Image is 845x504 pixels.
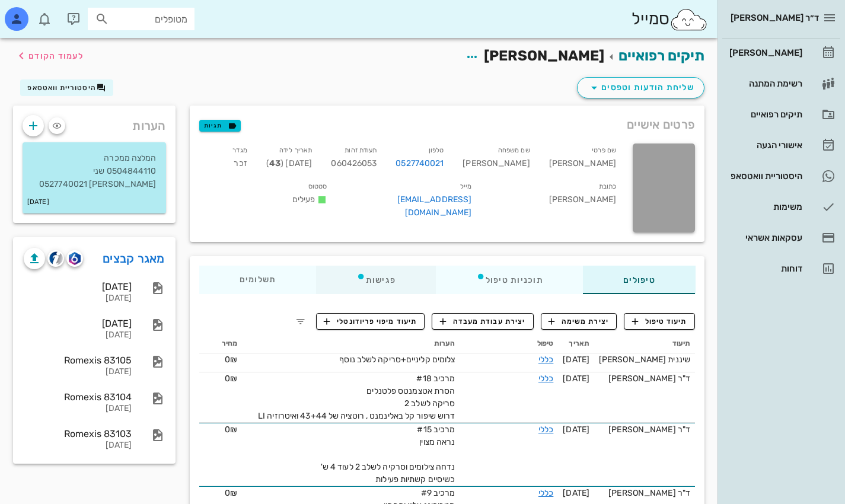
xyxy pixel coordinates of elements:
[563,374,589,384] span: [DATE]
[14,45,84,66] button: לעמוד הקודם
[331,158,377,168] span: 060426053
[722,39,840,67] a: [PERSON_NAME]
[225,374,237,384] span: 0₪
[35,9,42,17] span: תג
[199,120,241,132] button: תגיות
[440,316,525,327] span: יצירת עבודת מעבדה
[339,355,455,365] span: צלומים קליניים+סריקה לשלב נוסף
[599,353,690,366] div: שיננית [PERSON_NAME]
[47,250,64,267] button: cliniview logo
[549,194,616,205] span: [PERSON_NAME]
[563,488,589,498] span: [DATE]
[727,171,802,181] div: היסטוריית וואטסאפ
[592,146,616,154] small: שם פרטי
[28,51,84,61] span: לעמוד הקודם
[558,334,594,353] th: תאריך
[24,294,132,304] div: [DATE]
[632,316,687,327] span: תיעוד טיפול
[727,48,802,58] div: [PERSON_NAME]
[24,428,132,439] div: Romexis 83103
[587,81,694,95] span: שליחת הודעות וטפסים
[583,266,695,294] div: טיפולים
[432,313,533,330] button: יצירת עבודת מעבדה
[225,425,237,435] span: 0₪
[722,69,840,98] a: רשימת המתנה
[269,158,280,168] strong: 43
[199,334,243,353] th: מחיר
[727,79,802,88] div: רשימת המתנה
[20,79,113,96] button: היסטוריית וואטסאפ
[225,355,237,365] span: 0₪
[24,367,132,377] div: [DATE]
[292,194,315,205] span: פעילים
[316,313,425,330] button: תיעוד מיפוי פריודונטלי
[669,8,708,31] img: SmileCloud logo
[727,264,802,273] div: דוחות
[453,141,539,177] div: [PERSON_NAME]
[24,404,132,414] div: [DATE]
[308,183,327,190] small: סטטוס
[225,488,237,498] span: 0₪
[24,441,132,451] div: [DATE]
[266,158,312,168] span: [DATE] ( )
[538,488,553,498] a: כללי
[577,77,704,98] button: שליחת הודעות וטפסים
[345,146,377,154] small: תעודת זהות
[722,193,840,221] a: משימות
[599,487,690,499] div: ד"ר [PERSON_NAME]
[316,266,436,294] div: פגישות
[321,425,455,484] span: מרכיב #15 נראה מצוין נדחה צילומים וסרקיה לשלב 2 לעוד 4 ש' כשיסיים קשתיות פעילות
[258,374,455,421] span: מרכיב #18 הסרת אטצמנטס פלטנלים סריקה לשלב 2 דרוש שיפור קל באלינמנט , רוטציה של 43+44 ואיטרוזיה LI
[242,334,460,353] th: הערות
[397,194,472,218] a: [EMAIL_ADDRESS][DOMAIN_NAME]
[103,249,165,268] a: מאגר קבצים
[594,334,695,353] th: תיעוד
[538,425,553,435] a: כללי
[460,183,471,190] small: מייל
[24,391,132,403] div: Romexis 83104
[727,233,802,243] div: עסקאות אשראי
[538,374,553,384] a: כללי
[13,106,176,140] div: הערות
[599,183,617,190] small: כתובת
[563,355,589,365] span: [DATE]
[484,47,604,64] span: [PERSON_NAME]
[24,281,132,292] div: [DATE]
[192,141,257,177] div: זכר
[627,115,695,134] span: פרטים אישיים
[632,7,708,32] div: סמייל
[27,196,49,209] small: [DATE]
[722,254,840,283] a: דוחות
[722,100,840,129] a: תיקים רפואיים
[435,266,583,294] div: תוכניות טיפול
[727,202,802,212] div: משימות
[727,141,802,150] div: אישורי הגעה
[232,146,247,154] small: מגדר
[624,313,695,330] button: תיעוד טיפול
[27,84,96,92] span: היסטוריית וואטסאפ
[722,224,840,252] a: עסקאות אשראי
[722,131,840,160] a: אישורי הגעה
[24,330,132,340] div: [DATE]
[239,276,276,284] span: תשלומים
[49,251,63,265] img: cliniview logo
[324,316,417,327] span: תיעוד מיפוי פריודונטלי
[538,355,553,365] a: כללי
[599,423,690,436] div: ד"ר [PERSON_NAME]
[563,425,589,435] span: [DATE]
[722,162,840,190] a: היסטוריית וואטסאפ
[727,110,802,119] div: תיקים רפואיים
[32,152,157,191] p: המלצה ממכרה 0504844110 שני [PERSON_NAME] 0527740021
[460,334,558,353] th: טיפול
[66,250,83,267] button: romexis logo
[69,252,80,265] img: romexis logo
[599,372,690,385] div: ד"ר [PERSON_NAME]
[279,146,312,154] small: תאריך לידה
[618,47,704,64] a: תיקים רפואיים
[396,157,444,170] a: 0527740021
[731,12,819,23] span: ד״ר [PERSON_NAME]
[204,120,235,131] span: תגיות
[549,316,609,327] span: יצירת משימה
[540,141,626,177] div: [PERSON_NAME]
[24,318,132,329] div: [DATE]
